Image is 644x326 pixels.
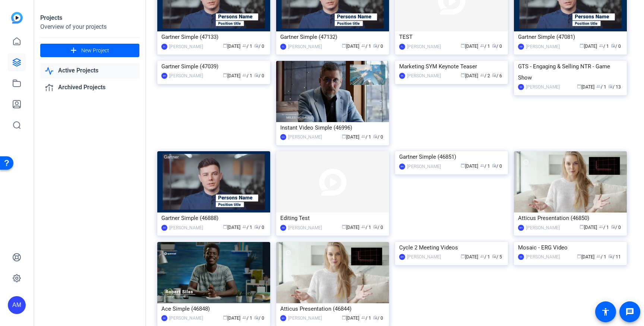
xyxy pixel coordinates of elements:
[399,164,405,170] div: MH
[399,242,504,253] div: Cycle 2 Meeting Videos
[169,314,203,322] div: [PERSON_NAME]
[242,73,252,78] span: / 1
[480,44,490,49] span: / 1
[342,315,346,320] span: calendar_today
[399,31,504,43] div: TEST
[361,225,371,230] span: / 1
[518,254,524,260] div: SS
[169,72,203,80] div: [PERSON_NAME]
[361,224,366,229] span: group
[373,134,378,139] span: radio
[492,43,496,48] span: radio
[608,254,621,260] span: / 11
[608,84,621,90] span: / 13
[492,44,502,49] span: / 0
[280,315,286,321] div: MH
[280,225,286,231] div: AM
[254,73,259,77] span: radio
[373,134,383,140] span: / 0
[161,44,167,50] div: FL
[608,254,613,258] span: radio
[254,225,264,230] span: / 0
[373,315,378,320] span: radio
[601,307,610,316] mat-icon: accessibility
[342,134,346,139] span: calendar_today
[223,225,240,230] span: [DATE]
[242,316,252,321] span: / 1
[373,43,378,48] span: radio
[461,164,478,169] span: [DATE]
[223,43,227,48] span: calendar_today
[526,43,560,50] div: [PERSON_NAME]
[399,44,405,50] div: FL
[461,43,465,48] span: calendar_today
[518,225,524,231] div: MH
[81,47,109,55] span: New Project
[242,225,252,230] span: / 1
[40,13,139,22] div: Projects
[461,44,478,49] span: [DATE]
[288,224,322,232] div: [PERSON_NAME]
[361,44,371,49] span: / 1
[407,72,441,80] div: [PERSON_NAME]
[288,314,322,322] div: [PERSON_NAME]
[8,296,26,314] div: AM
[40,63,139,78] a: Active Projects
[518,84,524,90] div: SS
[161,212,266,224] div: Gartner Simple (46888)
[461,254,465,258] span: calendar_today
[480,254,490,260] span: / 1
[407,43,441,50] div: [PERSON_NAME]
[242,224,247,229] span: group
[40,22,139,31] div: Overview of your projects
[611,224,615,229] span: radio
[169,43,203,50] div: [PERSON_NAME]
[161,31,266,43] div: Gartner Simple (47133)
[342,224,346,229] span: calendar_today
[280,44,286,50] div: FL
[342,225,359,230] span: [DATE]
[254,316,264,321] span: / 0
[254,44,264,49] span: / 0
[223,315,227,320] span: calendar_today
[361,43,366,48] span: group
[342,44,359,49] span: [DATE]
[342,43,346,48] span: calendar_today
[596,254,606,260] span: / 1
[461,73,478,78] span: [DATE]
[611,44,621,49] span: / 0
[361,134,371,140] span: / 1
[280,212,385,224] div: Editing Test
[492,164,502,169] span: / 0
[480,73,490,78] span: / 2
[223,73,227,77] span: calendar_today
[580,43,584,48] span: calendar_today
[223,73,240,78] span: [DATE]
[577,254,594,260] span: [DATE]
[399,254,405,260] div: MH
[361,134,366,139] span: group
[599,225,609,230] span: / 1
[254,315,259,320] span: radio
[69,46,78,55] mat-icon: add
[599,44,609,49] span: / 1
[518,61,623,83] div: GTS - Engaging & Selling NTR - Game Show
[577,84,581,89] span: calendar_today
[361,315,366,320] span: group
[596,84,606,90] span: / 1
[399,73,405,79] div: RK
[242,315,247,320] span: group
[254,73,264,78] span: / 0
[223,224,227,229] span: calendar_today
[518,212,623,224] div: Atticus Presentation (46850)
[492,73,496,77] span: radio
[288,43,322,50] div: [PERSON_NAME]
[580,225,597,230] span: [DATE]
[526,224,560,232] div: [PERSON_NAME]
[518,44,524,50] div: AM
[242,44,252,49] span: / 1
[492,163,496,168] span: radio
[342,134,359,140] span: [DATE]
[373,316,383,321] span: / 0
[577,84,594,90] span: [DATE]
